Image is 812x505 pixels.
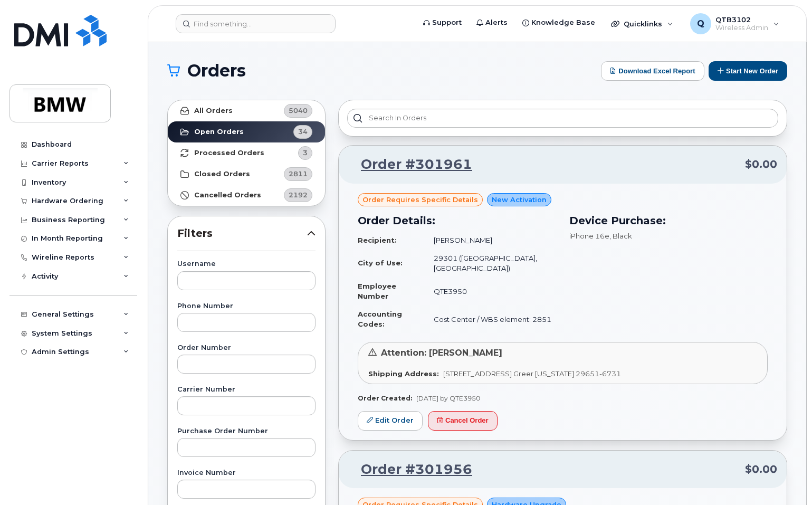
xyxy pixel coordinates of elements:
[358,236,397,244] strong: Recipient:
[177,303,316,310] label: Phone Number
[168,185,325,206] a: Cancelled Orders2192
[569,213,768,228] h3: Device Purchase:
[194,170,250,178] strong: Closed Orders
[177,428,316,435] label: Purchase Order Number
[168,121,325,142] a: Open Orders34
[194,128,244,136] strong: Open Orders
[298,127,308,137] span: 34
[428,411,498,431] button: Cancel Order
[194,149,264,157] strong: Processed Orders
[424,305,557,333] td: Cost Center / WBS element: 2851
[368,369,439,378] strong: Shipping Address:
[709,61,787,81] button: Start New Order
[416,394,480,402] span: [DATE] by QTE3950
[289,106,308,116] span: 5040
[569,232,609,240] span: iPhone 16e
[766,459,804,497] iframe: Messenger Launcher
[424,277,557,305] td: QTE3950
[177,386,316,393] label: Carrier Number
[168,164,325,185] a: Closed Orders2811
[745,462,777,477] span: $0.00
[358,394,412,402] strong: Order Created:
[177,345,316,351] label: Order Number
[187,63,246,79] span: Orders
[358,310,402,328] strong: Accounting Codes:
[424,249,557,277] td: 29301 ([GEOGRAPHIC_DATA], [GEOGRAPHIC_DATA])
[424,231,557,250] td: [PERSON_NAME]
[168,142,325,164] a: Processed Orders3
[601,61,704,81] button: Download Excel Report
[194,191,261,199] strong: Cancelled Orders
[358,411,423,431] a: Edit Order
[362,195,478,205] span: Order requires Specific details
[358,282,396,300] strong: Employee Number
[745,157,777,172] span: $0.00
[289,190,308,200] span: 2192
[347,109,778,128] input: Search in orders
[358,259,403,267] strong: City of Use:
[194,107,233,115] strong: All Orders
[492,195,547,205] span: New Activation
[348,460,472,479] a: Order #301956
[348,155,472,174] a: Order #301961
[177,470,316,477] label: Invoice Number
[609,232,632,240] span: , Black
[358,213,557,228] h3: Order Details:
[303,148,308,158] span: 3
[177,261,316,268] label: Username
[381,348,502,358] span: Attention: [PERSON_NAME]
[177,226,307,241] span: Filters
[289,169,308,179] span: 2811
[443,369,621,378] span: [STREET_ADDRESS] Greer [US_STATE] 29651-6731
[168,100,325,121] a: All Orders5040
